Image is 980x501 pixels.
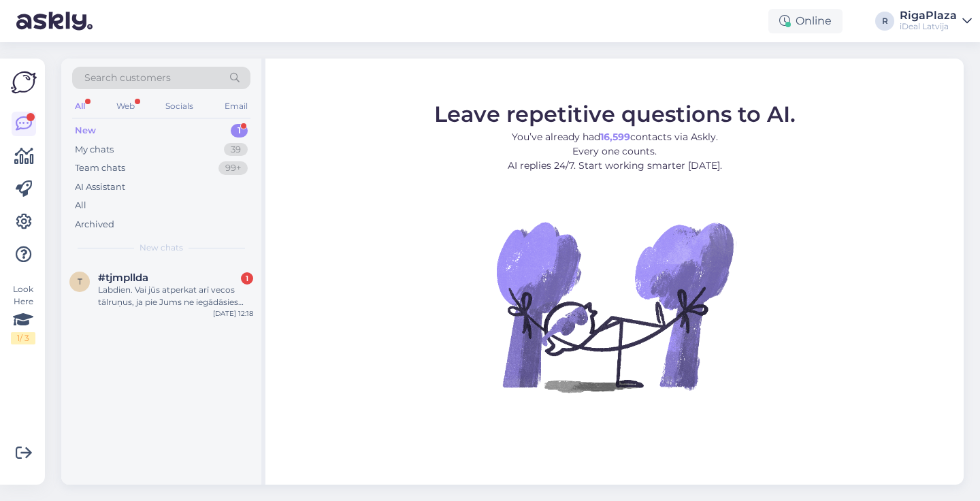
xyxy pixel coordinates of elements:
[75,199,86,212] div: All
[75,143,114,157] div: My chats
[75,218,114,231] div: Archived
[224,143,248,157] div: 39
[875,12,894,31] div: R
[140,242,183,254] span: New chats
[75,161,125,175] div: Team chats
[900,21,957,32] div: iDeal Latvija
[492,184,737,429] img: No Chat active
[434,101,796,127] span: Leave repetitive questions to AI.
[163,97,196,115] div: Socials
[434,130,796,173] p: You’ve already had contacts via Askly. Every one counts. AI replies 24/7. Start working smarter [...
[11,69,37,95] img: Askly Logo
[114,97,137,115] div: Web
[213,308,253,319] div: [DATE] 12:18
[768,9,843,33] div: Online
[231,124,248,138] div: 1
[75,180,125,194] div: AI Assistant
[98,284,253,308] div: Labdien. Vai jūs atperkat arī vecos tālruņus, ja pie Jums ne iegādāsies jaunu iekārtu?
[241,272,253,285] div: 1
[75,124,96,138] div: New
[600,131,630,143] b: 16,599
[72,97,88,115] div: All
[98,272,148,284] span: #tjmpllda
[11,332,35,344] div: 1 / 3
[78,276,82,287] span: t
[900,10,972,32] a: RigaPlazaiDeal Latvija
[900,10,957,21] div: RigaPlaza
[222,97,250,115] div: Email
[84,71,171,85] span: Search customers
[11,283,35,344] div: Look Here
[218,161,248,175] div: 99+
